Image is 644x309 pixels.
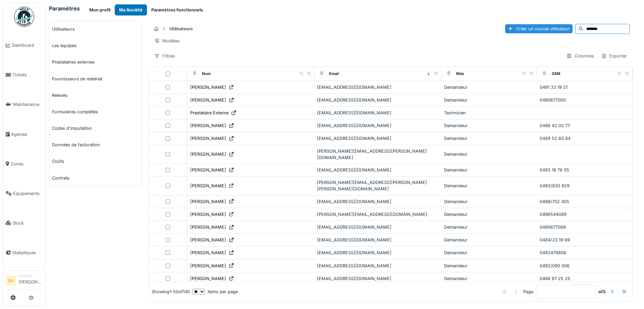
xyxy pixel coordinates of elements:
div: [EMAIL_ADDRESS][DOMAIN_NAME] [317,122,439,129]
div: Demandeur [444,167,534,173]
div: Showing 1 - 50 of 140 [152,288,190,295]
a: Prestataires externes [49,54,142,70]
div: [EMAIL_ADDRESS][DOMAIN_NAME] [317,135,439,142]
span: Maintenance [13,101,43,108]
div: [EMAIL_ADDRESS][DOMAIN_NAME] [317,249,439,256]
div: [PERSON_NAME] [190,135,226,142]
div: Modèles [151,36,183,46]
a: Fournisseurs de matériel [49,71,142,87]
div: 0498/702 405 [540,198,630,205]
div: Demandeur [444,263,534,269]
div: Demandeur [444,97,534,103]
div: [PERSON_NAME] [190,84,226,90]
div: 0489 52 83 84 [540,135,630,142]
div: Demandeur [444,275,534,282]
strong: Utilisateurs [167,26,196,32]
div: Email [329,71,339,77]
a: Données de facturation [49,137,142,153]
div: [PERSON_NAME] [190,97,226,103]
div: Exporter [598,51,630,61]
div: [EMAIL_ADDRESS][DOMAIN_NAME] [317,237,439,243]
a: Dashboard [3,31,45,60]
a: Stock [3,208,45,238]
a: Équipements [3,179,45,208]
div: GSM [552,71,560,77]
strong: of 3 [598,288,605,295]
img: Badge_color-CXgf-gQk.svg [14,7,34,27]
div: 0490677069 [540,224,630,230]
div: 0494/23 19 69 [540,237,630,243]
a: BA Manager[PERSON_NAME] [6,273,43,289]
span: Statistiques [12,249,43,256]
div: Demandeur [444,198,534,205]
a: Coûts [49,153,142,169]
a: Statistiques [3,238,45,267]
div: [EMAIL_ADDRESS][DOMAIN_NAME] [317,275,439,282]
div: [PERSON_NAME][EMAIL_ADDRESS][DOMAIN_NAME] [317,211,439,218]
div: Demandeur [444,183,534,189]
div: [PERSON_NAME][EMAIL_ADDRESS][PERSON_NAME][PERSON_NAME][DOMAIN_NAME] [317,179,439,192]
div: Demandeur [444,237,534,243]
div: Rôle [456,71,464,77]
div: 0491 33 19 21 [540,84,630,90]
a: Contrats [49,170,142,186]
span: Tickets [12,72,43,78]
div: Prestataire Externe [190,110,228,116]
div: Créer un nouvel utilisateur [505,24,573,33]
a: Formulaires complétés [49,104,142,120]
div: [PERSON_NAME] [190,263,226,269]
div: Demandeur [444,211,534,218]
a: Zones [3,149,45,179]
div: [PERSON_NAME] [190,237,226,243]
li: BA [6,276,16,286]
button: Ma Société [115,4,147,15]
button: Mon profil [85,4,115,15]
div: [PERSON_NAME] [190,211,226,218]
a: Utilisateurs [49,21,142,37]
a: Agenda [3,119,45,149]
div: [PERSON_NAME] [190,275,226,282]
div: 0493/830 929 [540,183,630,189]
h6: Paramètres [49,5,80,12]
div: 0496544089 [540,211,630,218]
div: Nom [202,71,211,77]
span: Équipements [13,190,43,197]
a: Codes d'imputation [49,120,142,137]
a: Les équipes [49,37,142,54]
div: [PERSON_NAME] [190,224,226,230]
div: [PERSON_NAME] [190,183,226,189]
div: 0490677000 [540,97,630,103]
div: [EMAIL_ADDRESS][DOMAIN_NAME] [317,167,439,173]
div: Technicien [444,110,534,116]
div: 0488 87 25 25 [540,275,630,282]
div: Page [523,288,533,295]
div: Demandeur [444,224,534,230]
a: Relevés [49,87,142,104]
div: [PERSON_NAME] [190,167,226,173]
a: Maintenance [3,90,45,119]
span: Agenda [11,131,43,138]
span: Zones [11,161,43,167]
div: Demandeur [444,122,534,129]
div: Filtres [151,51,178,61]
div: [EMAIL_ADDRESS][DOMAIN_NAME] [317,224,439,230]
li: [PERSON_NAME] [18,273,43,288]
div: Demandeur [444,249,534,256]
div: [PERSON_NAME] [190,151,226,157]
div: [PERSON_NAME][EMAIL_ADDRESS][PERSON_NAME][DOMAIN_NAME] [317,148,439,161]
button: Paramètres fonctionnels [147,4,207,15]
div: items per page [193,288,238,295]
div: [EMAIL_ADDRESS][DOMAIN_NAME] [317,110,439,116]
div: 0493 18 76 05 [540,167,630,173]
div: [EMAIL_ADDRESS][DOMAIN_NAME] [317,198,439,205]
div: Demandeur [444,84,534,90]
div: [PERSON_NAME] [190,249,226,256]
div: 0486 42 02 77 [540,122,630,129]
div: 0492478808 [540,249,630,256]
div: Colonnes [563,51,597,61]
span: Stock [12,220,43,226]
div: [EMAIL_ADDRESS][DOMAIN_NAME] [317,97,439,103]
